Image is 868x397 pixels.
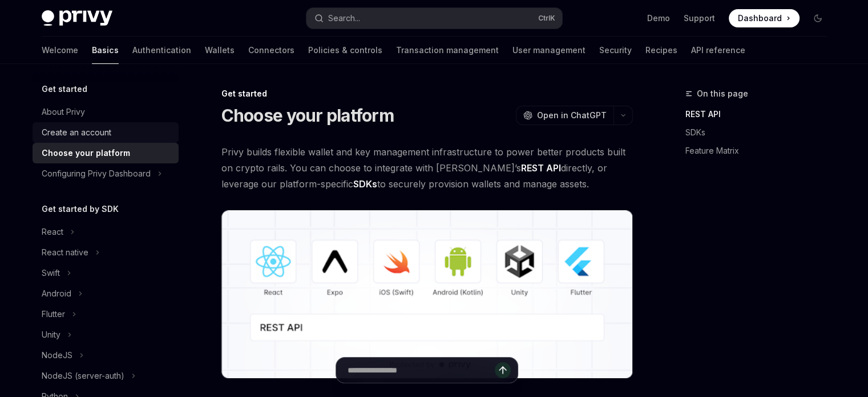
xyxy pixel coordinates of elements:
button: Open in ChatGPT [516,106,613,125]
a: Transaction management [396,37,499,64]
h5: Get started [42,82,87,96]
div: Android [42,287,71,300]
a: Welcome [42,37,78,64]
a: Security [599,37,632,64]
a: Connectors [248,37,294,64]
a: User management [512,37,586,64]
div: NodeJS [42,348,72,362]
h1: Choose your platform [221,105,394,126]
a: Basics [92,37,119,64]
div: Configuring Privy Dashboard [42,167,151,181]
span: Ctrl K [538,14,555,23]
div: Flutter [42,307,65,321]
div: Search... [328,11,360,25]
div: Create an account [42,126,111,139]
a: Demo [647,13,670,24]
span: Privy builds flexible wallet and key management infrastructure to power better products built on ... [221,144,633,192]
strong: SDKs [353,178,377,190]
a: REST API [685,105,836,123]
button: Toggle dark mode [809,9,827,27]
a: Feature Matrix [685,142,836,160]
h5: Get started by SDK [42,202,119,216]
a: Create an account [33,122,179,143]
a: Policies & controls [308,37,382,64]
a: SDKs [685,123,836,142]
div: Get started [221,88,633,99]
img: dark logo [42,10,112,26]
div: About Privy [42,105,85,119]
div: Unity [42,328,60,342]
button: Search...CtrlK [306,8,562,29]
div: React native [42,246,88,259]
a: Recipes [645,37,677,64]
a: About Privy [33,102,179,122]
a: Authentication [132,37,191,64]
span: Open in ChatGPT [537,110,607,121]
a: Choose your platform [33,143,179,163]
a: Wallets [205,37,235,64]
div: Swift [42,266,60,280]
button: Send message [495,362,511,378]
a: API reference [691,37,745,64]
div: React [42,225,63,239]
span: Dashboard [738,13,782,24]
a: Support [684,13,715,24]
strong: REST API [521,162,561,174]
div: Choose your platform [42,146,130,160]
a: Dashboard [729,9,800,27]
div: NodeJS (server-auth) [42,369,124,383]
img: images/Platform2.png [221,210,633,378]
span: On this page [697,87,748,101]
